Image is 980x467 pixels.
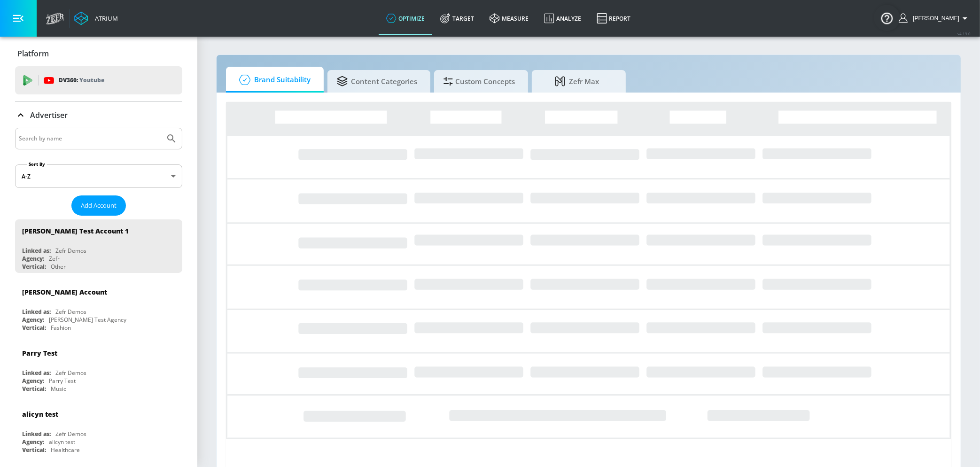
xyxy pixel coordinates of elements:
[909,15,959,22] span: login as: veronica.hernandez@zefr.com
[15,102,182,128] div: Advertiser
[874,5,900,31] button: Open Resource Center
[49,255,60,263] div: Zefr
[51,385,66,393] div: Music
[15,164,182,188] div: A-Z
[55,369,86,377] div: Zefr Demos
[235,69,311,91] span: Brand Suitability
[22,349,57,358] div: Parry Test
[22,438,44,446] div: Agency:
[17,48,49,59] p: Platform
[30,110,68,120] p: Advertiser
[49,438,75,446] div: alicyn test
[899,13,971,24] button: [PERSON_NAME]
[55,247,86,255] div: Zefr Demos
[22,288,107,296] div: [PERSON_NAME] Account
[22,308,51,316] div: Linked as:
[589,1,638,35] a: Report
[19,132,161,145] input: Search by name
[55,308,86,316] div: Zefr Demos
[15,280,182,334] div: [PERSON_NAME] AccountLinked as:Zefr DemosAgency:[PERSON_NAME] Test AgencyVertical:Fashion
[22,446,46,454] div: Vertical:
[55,430,86,438] div: Zefr Demos
[22,369,51,377] div: Linked as:
[337,70,417,93] span: Content Categories
[22,226,129,235] div: [PERSON_NAME] Test Account 1
[482,1,537,35] a: measure
[22,324,46,332] div: Vertical:
[22,410,58,419] div: alicyn test
[51,324,71,332] div: Fashion
[15,342,182,395] div: Parry TestLinked as:Zefr DemosAgency:Parry TestVertical:Music
[22,377,44,385] div: Agency:
[74,11,118,25] a: Atrium
[79,75,104,85] p: Youtube
[22,385,46,393] div: Vertical:
[15,219,182,273] div: [PERSON_NAME] Test Account 1Linked as:Zefr DemosAgency:ZefrVertical:Other
[59,75,104,86] p: DV360:
[541,70,613,93] span: Zefr Max
[71,195,126,216] button: Add Account
[91,14,118,23] div: Atrium
[433,1,482,35] a: Target
[537,1,589,35] a: Analyze
[443,70,515,93] span: Custom Concepts
[49,377,76,385] div: Parry Test
[379,1,433,35] a: optimize
[51,263,66,271] div: Other
[22,255,44,263] div: Agency:
[22,316,44,324] div: Agency:
[22,430,51,438] div: Linked as:
[15,66,182,94] div: DV360: Youtube
[22,247,51,255] div: Linked as:
[15,403,182,456] div: alicyn testLinked as:Zefr DemosAgency:alicyn testVertical:Healthcare
[957,31,971,36] span: v 4.19.0
[15,40,182,67] div: Platform
[22,263,46,271] div: Vertical:
[49,316,126,324] div: [PERSON_NAME] Test Agency
[81,200,117,211] span: Add Account
[51,446,80,454] div: Healthcare
[27,161,47,167] label: Sort By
